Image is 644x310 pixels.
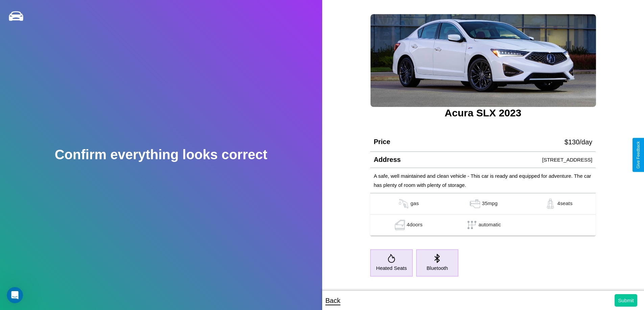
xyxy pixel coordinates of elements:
img: gas [544,199,557,209]
h4: Address [374,156,401,164]
p: gas [410,199,419,209]
h4: Price [374,138,390,146]
p: A safe, well maintained and clean vehicle - This car is ready and equipped for adventure. The car... [374,171,592,190]
p: 35 mpg [482,199,498,209]
button: Submit [615,294,637,307]
p: $ 130 /day [565,136,592,148]
p: Back [326,294,340,307]
p: [STREET_ADDRESS] [542,155,592,164]
img: gas [397,199,410,209]
h3: Acura SLX 2023 [370,107,596,119]
p: 4 doors [407,220,423,230]
img: gas [393,220,407,230]
div: Give Feedback [636,141,641,169]
iframe: Intercom live chat [7,287,23,303]
p: automatic [479,220,501,230]
img: gas [468,199,482,209]
p: Bluetooth [427,263,448,273]
p: Heated Seats [376,263,407,273]
h2: Confirm everything looks correct [55,147,267,162]
p: 4 seats [557,199,572,209]
table: simple table [370,193,596,236]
